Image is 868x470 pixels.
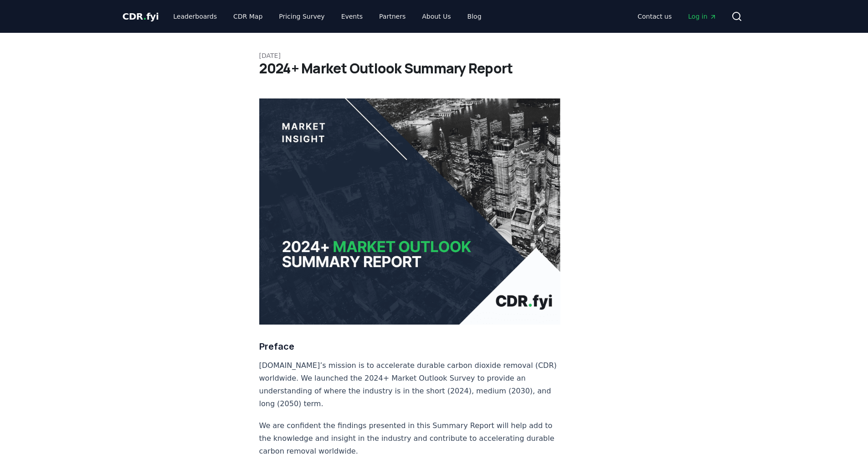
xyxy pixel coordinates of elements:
[415,8,458,25] a: About Us
[166,8,224,25] a: Leaderboards
[681,8,724,25] a: Log in
[630,8,679,25] a: Contact us
[372,8,413,25] a: Partners
[630,8,724,25] nav: Main
[334,8,370,25] a: Events
[123,10,159,23] a: CDR.fyi
[259,359,561,410] p: [DOMAIN_NAME]’s mission is to accelerate durable carbon dioxide removal (CDR) worldwide. We launc...
[460,8,489,25] a: Blog
[259,419,561,458] p: We are confident the findings presented in this Summary Report will help add to the knowledge and...
[259,51,609,60] p: [DATE]
[123,11,159,22] span: CDR fyi
[143,11,146,22] span: .
[688,12,716,21] span: Log in
[226,8,270,25] a: CDR Map
[272,8,332,25] a: Pricing Survey
[166,8,488,25] nav: Main
[259,60,609,77] h1: 2024+ Market Outlook Summary Report
[259,98,561,325] img: blog post image
[259,339,561,354] h3: Preface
